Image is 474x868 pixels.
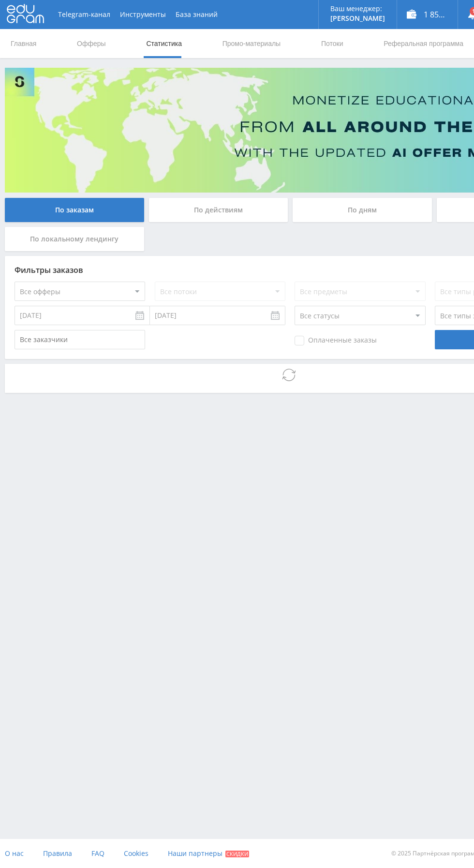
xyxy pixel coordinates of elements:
span: Скидки [225,851,249,857]
span: Правила [43,849,72,858]
span: Оплаченные заказы [295,336,377,345]
span: FAQ [91,849,104,858]
span: Наши партнеры [168,849,222,858]
a: Статистика [145,29,183,58]
a: Cookies [124,839,148,868]
a: О нас [5,839,24,868]
span: Cookies [124,849,148,858]
a: Промо-материалы [222,29,281,58]
a: Офферы [76,29,107,58]
div: По действиям [149,198,288,222]
input: Все заказчики [15,330,145,349]
a: Наши партнеры Скидки [168,839,249,868]
p: [PERSON_NAME] [330,15,385,22]
a: Потоки [320,29,344,58]
a: FAQ [91,839,104,868]
a: Правила [43,839,72,868]
div: По заказам [5,198,144,222]
a: Главная [10,29,37,58]
p: Ваш менеджер: [330,5,385,13]
a: Реферальная программа [383,29,464,58]
span: О нас [5,849,24,858]
div: По дням [293,198,432,222]
div: По локальному лендингу [5,227,144,251]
